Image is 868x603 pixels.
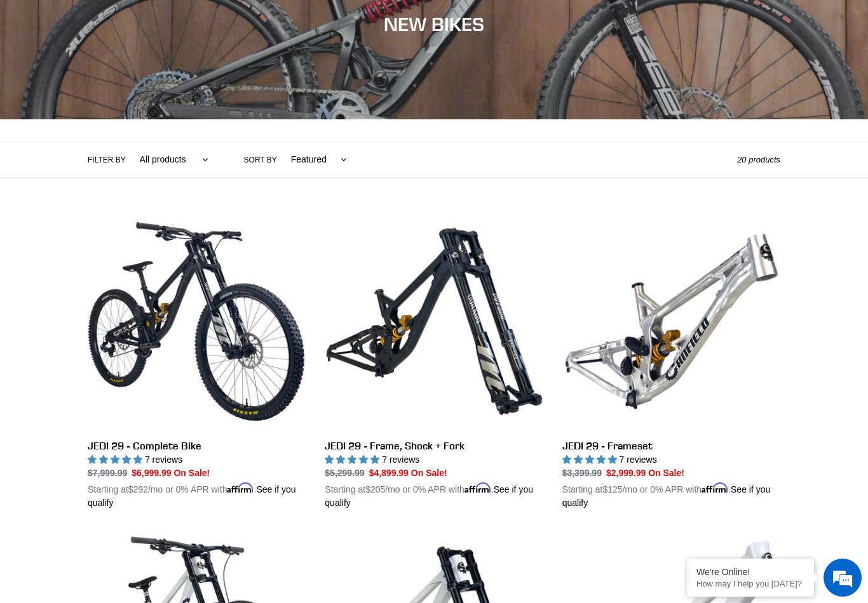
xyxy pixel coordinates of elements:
[244,154,277,166] label: Sort by
[737,155,780,164] span: 20 products
[696,579,804,588] p: How may I help you today?
[88,154,126,166] label: Filter by
[384,13,484,36] span: NEW BIKES
[696,567,804,577] div: We're Online!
